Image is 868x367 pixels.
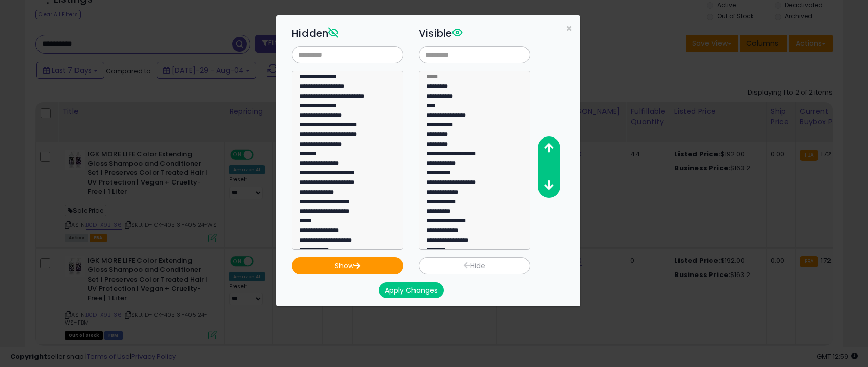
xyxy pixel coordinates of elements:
[419,257,530,274] button: Hide
[419,26,530,41] h3: Visible
[292,257,403,274] button: Show
[292,26,403,41] h3: Hidden
[565,21,572,36] span: ×
[379,282,444,298] button: Apply Changes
